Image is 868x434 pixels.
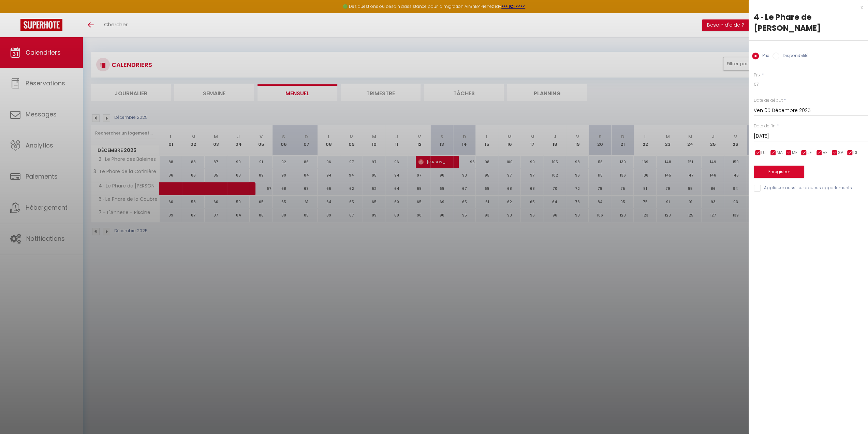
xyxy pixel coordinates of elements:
div: x [749,3,863,12]
label: Prix [754,72,761,79]
label: Prix [759,53,769,60]
span: MA [777,150,783,156]
div: 4 · Le Phare de [PERSON_NAME] [754,12,863,33]
label: Disponibilité [779,53,809,60]
span: VE [823,150,827,156]
span: SA [838,150,843,156]
span: ME [792,150,797,156]
button: Enregistrer [754,166,804,178]
label: Date de fin [754,123,776,129]
label: Date de début [754,97,783,104]
span: JE [807,150,812,156]
span: LU [761,150,766,156]
span: DI [853,150,857,156]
